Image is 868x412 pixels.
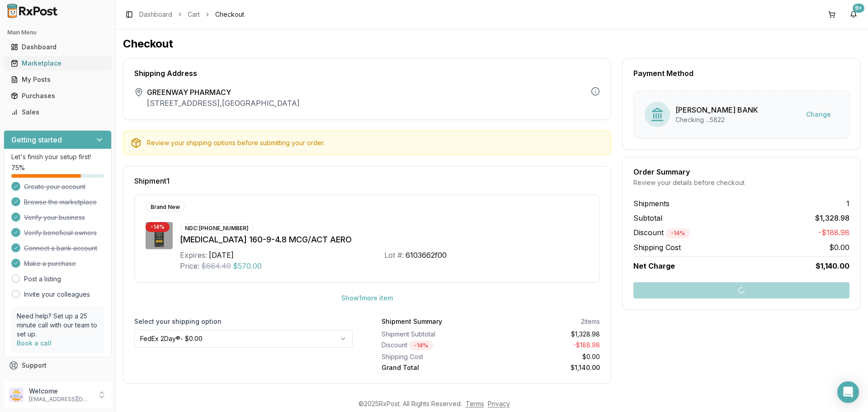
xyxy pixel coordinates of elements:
span: -$188.98 [818,227,849,238]
div: Sales [11,108,104,117]
button: Marketplace [4,56,112,71]
a: Cart [188,10,200,19]
span: Shipments [633,198,670,209]
a: Purchases [7,88,108,104]
div: $1,328.98 [495,330,600,339]
span: $1,140.00 [816,260,849,271]
span: Shipment 1 [134,177,170,185]
div: Discount [382,341,487,350]
a: Marketplace [7,55,108,71]
button: Purchases [4,89,112,103]
div: [DATE] [209,250,234,260]
div: 6103662f00 [406,250,447,260]
button: Support [4,357,112,374]
div: [MEDICAL_DATA] 160-9-4.8 MCG/ACT AERO [180,233,589,246]
div: Shipping Cost [382,352,487,361]
a: Terms [466,400,484,407]
img: RxPost Logo [4,4,61,18]
a: Dashboard [7,39,108,55]
span: Connect a bank account [24,244,97,253]
nav: breadcrumb [139,10,244,19]
button: Show1more item [334,290,400,306]
div: My Posts [11,75,104,84]
span: $1,328.98 [815,213,849,223]
p: Let's finish your setup first! [11,152,104,161]
div: Payment Method [633,70,849,77]
button: Dashboard [4,40,112,54]
span: Feedback [22,377,52,386]
a: Post a listing [24,275,61,284]
div: Review your shipping options before submitting your order. [147,138,604,147]
button: Change [799,106,838,123]
h3: Getting started [11,134,62,145]
div: Checking ...5822 [675,115,758,124]
span: 1 [846,198,849,209]
img: User avatar [9,388,24,402]
label: Select your shipping option [134,317,353,326]
button: Sales [4,105,112,119]
button: My Posts [4,72,112,87]
span: Browse the marketplace [24,198,97,207]
div: 2 items [581,317,600,326]
div: Open Intercom Messenger [837,381,859,403]
div: - 14 % [146,222,170,232]
div: Review your details before checkout [633,178,849,187]
div: Shipment Summary [382,317,442,326]
div: Shipping Address [134,70,600,77]
div: Order Summary [633,168,849,175]
div: Price: [180,260,199,271]
span: $0.00 [829,242,849,253]
div: - $188.98 [495,341,600,350]
p: Need help? Set up a 25 minute call with our team to set up. [17,312,99,339]
a: Book a call [17,339,52,347]
span: Verify beneficial owners [24,228,97,237]
p: Welcome [29,387,92,396]
div: Grand Total [382,363,487,372]
p: [STREET_ADDRESS] , [GEOGRAPHIC_DATA] [147,98,300,109]
h2: Main Menu [7,29,108,36]
span: Checkout [215,10,244,19]
button: Feedback [4,374,112,390]
span: Discount [633,228,690,237]
span: Subtotal [633,213,662,223]
div: - 14 % [409,341,433,350]
span: 75 % [11,163,25,172]
p: [EMAIL_ADDRESS][DOMAIN_NAME] [29,396,92,403]
div: Dashboard [11,43,104,52]
div: NDC: [PHONE_NUMBER] [180,223,254,233]
a: My Posts [7,71,108,88]
span: Shipping Cost [633,242,681,253]
div: Shipment Subtotal [382,330,487,339]
span: Make a purchase [24,259,76,268]
span: $570.00 [233,260,262,271]
span: $664.49 [201,260,231,271]
div: Purchases [11,91,104,100]
div: Marketplace [11,59,104,68]
span: Net Charge [633,261,675,270]
span: GREENWAY PHARMACY [147,87,300,98]
div: $0.00 [495,352,600,361]
div: - 14 % [666,228,690,238]
a: Privacy [488,400,510,407]
button: 9+ [846,7,861,22]
div: $1,140.00 [495,363,600,372]
div: 9+ [853,4,864,13]
div: Brand New [146,202,185,212]
div: [PERSON_NAME] BANK [675,104,758,115]
div: Expires: [180,250,207,260]
span: Verify your business [24,213,85,222]
a: Invite your colleagues [24,290,90,299]
img: Breztri Aerosphere 160-9-4.8 MCG/ACT AERO [146,222,173,249]
a: Dashboard [139,10,172,19]
a: Sales [7,104,108,120]
span: Create your account [24,182,85,191]
div: Lot #: [384,250,404,260]
h1: Checkout [123,37,861,51]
